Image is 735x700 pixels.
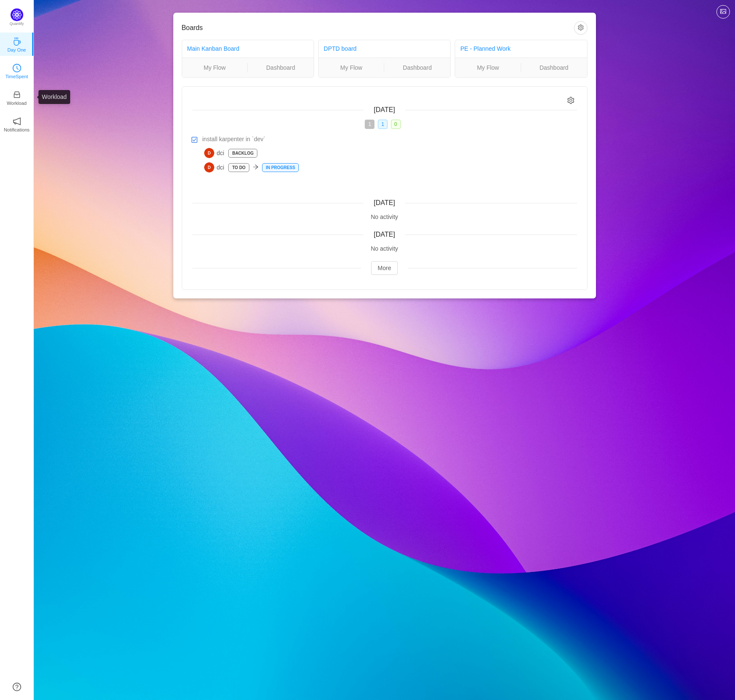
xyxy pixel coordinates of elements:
[324,45,357,52] a: DPTD board
[11,8,23,21] img: Quantify
[204,148,224,158] span: dci
[248,63,314,72] a: Dashboard
[521,63,587,72] a: Dashboard
[374,231,395,238] span: [DATE]
[384,63,450,72] a: Dashboard
[10,21,24,27] p: Quantify
[13,66,21,75] a: icon: clock-circleTimeSpent
[204,162,214,172] img: D
[378,120,388,129] span: 1
[13,93,21,101] a: icon: inboxWorkload
[13,90,21,99] i: icon: inbox
[374,106,395,113] span: [DATE]
[460,45,511,52] a: PE - Planned Work
[262,164,298,172] p: In Progress
[716,5,730,19] button: icon: picture
[202,135,265,144] span: install karpenter in `dev`
[192,244,577,253] div: No activity
[371,261,398,275] button: More
[13,683,21,691] a: icon: question-circle
[319,63,384,72] a: My Flow
[13,37,21,46] i: icon: coffee
[391,120,401,129] span: 0
[187,45,240,52] a: Main Kanban Board
[4,126,30,134] p: Notifications
[13,40,21,48] a: icon: coffeeDay One
[574,21,587,35] button: icon: setting
[229,164,249,172] p: To Do
[204,148,214,158] img: D
[5,73,28,80] p: TimeSpent
[192,213,577,221] div: No activity
[365,120,374,129] span: 1
[13,120,21,128] a: icon: notificationNotifications
[202,135,577,144] a: install karpenter in `dev`
[374,199,395,206] span: [DATE]
[455,63,521,72] a: My Flow
[229,149,257,157] p: Backlog
[204,162,224,172] span: dci
[7,99,27,107] p: Workload
[182,24,574,32] h3: Boards
[7,46,26,54] p: Day One
[253,164,259,170] i: icon: arrow-right
[182,63,248,72] a: My Flow
[567,97,574,104] i: icon: setting
[13,64,21,72] i: icon: clock-circle
[13,117,21,126] i: icon: notification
